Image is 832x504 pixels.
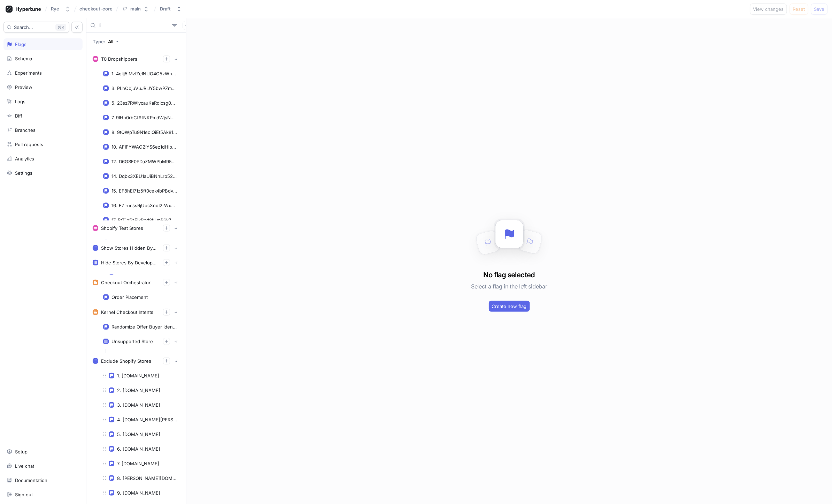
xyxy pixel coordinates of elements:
[117,373,159,378] div: 1. [DOMAIN_NAME]
[111,115,177,120] div: 7. 9lHh0rbCf9fNKPmdWjsN9kim5Zn1
[117,417,177,422] div: 4. [DOMAIN_NAME][PERSON_NAME]
[15,113,22,119] div: Diff
[111,173,177,179] div: 14. Dqbx3XEU1aUiBNhLrp52JMoxbc32
[753,7,784,11] span: View changes
[55,24,66,31] div: K
[101,280,151,285] div: Checkout Orchestrator
[489,301,530,312] button: Create new flag
[15,99,25,104] div: Logs
[117,446,160,452] div: 6. [DOMAIN_NAME]
[15,492,33,497] div: Sign out
[15,84,32,90] div: Preview
[160,6,171,12] div: Draft
[814,7,825,11] span: Save
[111,129,177,135] div: 8. 9tQWpTu9N1eolQiEt5Ak81VYAQI2
[15,156,34,161] div: Analytics
[117,475,177,481] div: 8. [PERSON_NAME][DOMAIN_NAME]
[15,70,42,76] div: Experiments
[117,402,160,408] div: 3. [DOMAIN_NAME]
[15,56,32,61] div: Schema
[111,339,153,344] div: Unsupported Store
[101,245,157,251] div: Show Stores Hidden By Developer
[111,159,177,164] div: 12. D6GSF0PDaZMWPbM95VmwplQCHxJ3
[811,3,828,15] button: Save
[51,6,59,12] div: Rye
[117,431,160,437] div: 5. [DOMAIN_NAME]
[793,7,805,11] span: Reset
[111,324,177,330] div: Randomize Offer Buyer Identity
[750,3,787,15] button: View changes
[15,463,34,469] div: Live chat
[15,170,32,176] div: Settings
[117,388,160,393] div: 2. [DOMAIN_NAME]
[101,225,143,231] div: Shopify Test Stores
[15,42,26,47] div: Flags
[90,35,121,47] button: Type: All
[15,127,36,133] div: Branches
[117,490,160,496] div: 9. [DOMAIN_NAME]
[15,142,43,147] div: Pull requests
[471,280,547,293] h5: Select a flag in the left sidebar
[111,217,177,223] div: 17. FtZ1p5aFjkPpd8kLmP6k7gyB4mX2
[14,25,33,29] span: Search...
[111,100,177,106] div: 5. 23sz7RWiycauKaRdlcsg0sh8Rdg1
[15,477,47,483] div: Documentation
[790,3,808,15] button: Reset
[15,449,28,454] div: Setup
[111,144,177,150] div: 10. AFIFYWAC2IYS6ez1dHlbzOu3o3y1
[48,3,73,15] button: Rye
[111,203,177,208] div: 16. FZlrucssRjUocXndI2rWxpYzCjy1
[111,85,177,91] div: 3. PLhObjuVuJRlJY5bwPZmBvpjO4t2
[111,71,177,76] div: 1. 4qijj5iMzlZeINUO4O5zWh8Agxl1
[117,461,159,466] div: 7. [DOMAIN_NAME]
[111,188,177,194] div: 15. EF8hEl71z5ft0cek4bPBdvy9m0o2
[484,270,535,280] h3: No flag selected
[101,260,157,265] div: Hide Stores By Developer Id
[101,309,153,315] div: Kernel Checkout Intents
[111,294,148,300] div: Order Placement
[93,39,105,44] p: Type:
[117,274,177,280] div: 1. xJFvsyh0KpWQy05opuvllmI8kC02
[3,474,83,486] a: Documentation
[119,3,152,15] button: main
[79,6,113,11] span: checkout-core
[492,304,527,308] span: Create new flag
[108,39,113,44] div: All
[130,6,141,12] div: main
[3,22,69,33] button: Search...K
[99,22,169,29] input: Search...
[157,3,185,15] button: Draft
[101,56,137,62] div: T0 Dropshippers
[101,358,151,364] div: Exclude Shopify Stores
[111,240,156,246] div: 12. [DOMAIN_NAME]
